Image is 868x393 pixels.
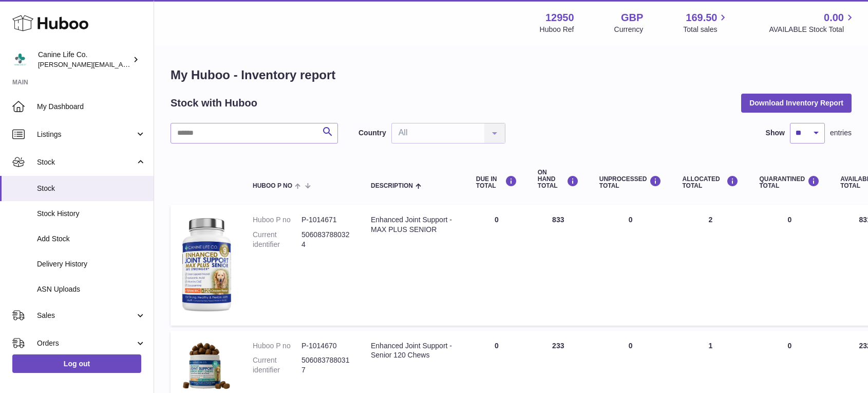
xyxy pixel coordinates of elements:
strong: GBP [621,11,643,25]
span: 0.00 [824,11,844,25]
span: ASN Uploads [37,284,146,294]
span: Stock [37,184,146,193]
h2: Stock with Huboo [171,96,257,110]
span: Listings [37,130,135,139]
button: Download Inventory Report [741,94,852,112]
div: Currency [614,25,644,34]
span: Stock History [37,209,146,219]
span: 0 [787,216,791,224]
a: Log out [12,354,141,373]
div: Huboo Ref [540,25,574,34]
dt: Current identifier [253,355,301,375]
td: 833 [527,205,589,325]
img: kevin@clsgltd.co.uk [12,52,28,67]
div: Canine Life Co. [38,50,130,69]
dt: Huboo P no [253,215,301,225]
span: My Dashboard [37,102,146,112]
dd: 5060837880324 [301,230,350,249]
dt: Huboo P no [253,341,301,351]
dd: 5060837880317 [301,355,350,375]
div: ON HAND Total [538,169,579,190]
img: product image [181,341,232,392]
dt: Current identifier [253,230,301,249]
h1: My Huboo - Inventory report [171,67,852,83]
div: ALLOCATED Total [682,175,739,189]
label: Country [358,128,386,138]
div: DUE IN TOTAL [476,175,517,189]
img: product image [181,215,232,313]
span: 0 [787,342,791,350]
span: Huboo P no [253,183,292,189]
td: 0 [466,205,527,325]
span: Stock [37,157,135,167]
span: Add Stock [37,234,146,244]
strong: 12950 [545,11,574,25]
div: UNPROCESSED Total [599,175,662,189]
span: [PERSON_NAME][EMAIL_ADDRESS][DOMAIN_NAME] [38,60,206,68]
div: Enhanced Joint Support - MAX PLUS SENIOR [371,215,456,235]
span: Orders [37,338,135,348]
a: 0.00 AVAILABLE Stock Total [769,11,856,34]
td: 2 [672,205,749,325]
span: Total sales [683,25,729,34]
span: Delivery History [37,259,146,269]
td: 0 [589,205,672,325]
span: 169.50 [686,11,717,25]
div: QUARANTINED Total [759,175,820,189]
dd: P-1014671 [301,215,350,225]
div: Enhanced Joint Support - Senior 120 Chews [371,341,456,361]
span: Description [371,183,413,189]
dd: P-1014670 [301,341,350,351]
span: AVAILABLE Stock Total [769,25,856,34]
span: Sales [37,311,135,320]
label: Show [766,128,785,138]
a: 169.50 Total sales [683,11,729,34]
span: entries [830,128,852,138]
